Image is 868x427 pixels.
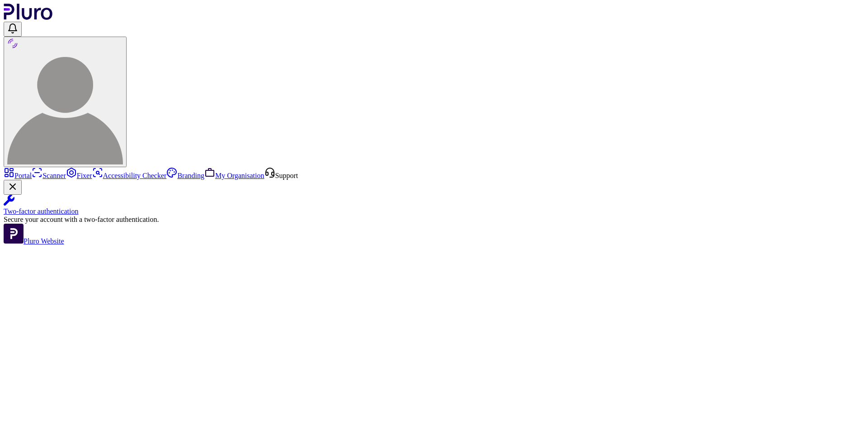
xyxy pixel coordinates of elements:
[66,172,92,179] a: Fixer
[166,172,204,179] a: Branding
[4,14,53,21] a: Logo
[4,180,22,195] button: Close Two-factor authentication notification
[4,216,864,224] div: Secure your account with a two-factor authentication.
[4,22,22,37] button: Open notifications, you have undefined new notifications
[4,37,127,167] button: User avatar
[32,172,66,179] a: Scanner
[7,49,123,164] img: User avatar
[4,237,64,245] a: Open Pluro Website
[204,172,264,179] a: My Organisation
[4,167,864,245] aside: Sidebar menu
[4,172,32,179] a: Portal
[264,172,298,179] a: Open Support screen
[92,172,167,179] a: Accessibility Checker
[4,207,864,216] div: Two-factor authentication
[4,195,864,216] a: Two-factor authentication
